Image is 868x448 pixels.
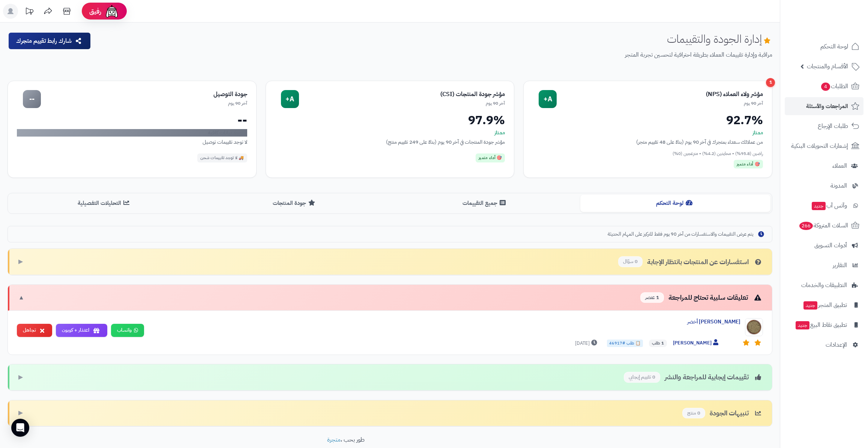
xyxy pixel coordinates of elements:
span: 📋 طلب #46917 [607,340,643,347]
span: الطلبات [820,81,848,92]
span: جديد [803,301,817,310]
button: جميع التقييمات [390,195,580,212]
div: آخر 90 يوم [41,100,247,107]
a: السلات المتروكة266 [785,216,863,235]
div: آخر 90 يوم [299,100,505,107]
p: مراقبة وإدارة تقييمات العملاء بطريقة احترافية لتحسين تجربة المتجر [97,51,772,59]
div: 97.9% [275,114,505,126]
span: إشعارات التحويلات البنكية [791,141,848,151]
button: التحليلات التفصيلية [9,195,200,212]
a: الإعدادات [785,336,863,354]
span: التطبيقات والخدمات [801,280,847,290]
button: لوحة التحكم [580,195,770,212]
div: A+ [281,90,299,108]
div: Open Intercom Messenger [11,419,29,437]
span: تطبيق نقاط البيع [795,320,847,330]
div: آخر 90 يوم [557,100,763,107]
img: ai-face.png [104,4,119,19]
span: المدونة [830,180,847,191]
div: A+ [539,90,557,108]
div: مؤشر ولاء العملاء (NPS) [557,90,763,99]
a: تحديثات المنصة [20,4,39,21]
div: ممتاز [275,129,505,137]
div: [PERSON_NAME] أخضر [150,318,740,326]
button: شارك رابط تقييم متجرك [9,33,90,49]
div: استفسارات عن المنتجات بانتظار الإجابة [618,256,763,267]
span: [DATE] [575,340,599,347]
span: التقارير [833,260,847,271]
span: الأقسام والمنتجات [807,61,848,72]
div: من عملائك سعداء بمتجرك في آخر 90 يوم (بناءً على 48 تقييم متجر) [533,138,763,146]
a: أدوات التسويق [785,236,863,254]
span: 1 طلب [649,340,667,347]
span: ▶ [18,373,23,382]
div: 🎯 أداء متميز [734,160,763,169]
span: لوحة التحكم [820,41,848,52]
div: 92.7% [533,114,763,126]
div: مؤشر جودة المنتجات (CSI) [299,90,505,99]
span: 0 تقييم إيجابي [624,372,660,383]
span: الإعدادات [826,340,847,350]
button: اعتذار + كوبون [56,324,107,337]
a: المدونة [785,177,863,195]
div: ممتاز [533,129,763,137]
div: راضين (95.8%) • محايدين (4.2%) • منزعجين (0%) [533,150,763,157]
a: التقارير [785,256,863,274]
span: تطبيق المتجر [803,300,847,310]
span: السلات المتروكة [799,220,848,231]
a: وآتس آبجديد [785,197,863,215]
span: 266 [799,222,813,230]
span: العملاء [832,161,847,171]
a: التطبيقات والخدمات [785,276,863,294]
div: 🎯 أداء متميز [476,153,505,162]
span: وآتس آب [811,200,847,211]
a: طلبات الإرجاع [785,117,863,135]
span: 0 سؤال [618,256,643,267]
span: رفيق [89,7,101,16]
div: تقييمات إيجابية للمراجعة والنشر [624,372,763,383]
a: متجرة [327,435,341,444]
div: 1 [766,78,775,87]
img: logo-2.png [817,21,861,37]
a: واتساب [111,324,144,337]
div: لا توجد بيانات كافية [17,129,247,137]
span: ▶ [18,409,23,417]
button: تجاهل [17,324,52,337]
div: -- [23,90,41,108]
span: جديد [796,321,809,329]
span: 4 [821,83,830,91]
span: جديد [812,202,826,210]
span: ▶ [18,257,23,266]
span: ▼ [18,293,24,302]
a: العملاء [785,157,863,175]
span: [PERSON_NAME] [673,339,720,347]
div: تنبيهات الجودة [682,408,763,419]
span: طلبات الإرجاع [818,121,848,131]
span: يتم عرض التقييمات والاستفسارات من آخر 90 يوم فقط للتركيز على المهام الحديثة [608,231,753,238]
a: إشعارات التحويلات البنكية [785,137,863,155]
div: مؤشر جودة المنتجات في آخر 90 يوم (بناءً على 249 تقييم منتج) [275,138,505,146]
h1: إدارة الجودة والتقييمات [667,33,772,45]
span: 1 عنصر [640,292,664,303]
button: جودة المنتجات [200,195,390,212]
img: Product [745,318,763,336]
a: تطبيق نقاط البيعجديد [785,316,863,334]
span: المراجعات والأسئلة [806,101,848,111]
a: المراجعات والأسئلة [785,97,863,115]
span: 0 منتج [682,408,705,419]
div: 🚚 لا توجد تقييمات شحن [197,153,247,162]
div: جودة التوصيل [41,90,247,99]
a: الطلبات4 [785,77,863,95]
span: أدوات التسويق [814,240,847,251]
div: -- [17,114,247,126]
a: تطبيق المتجرجديد [785,296,863,314]
a: لوحة التحكم [785,38,863,56]
div: لا توجد تقييمات توصيل [17,138,247,146]
div: تعليقات سلبية تحتاج للمراجعة [640,292,763,303]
